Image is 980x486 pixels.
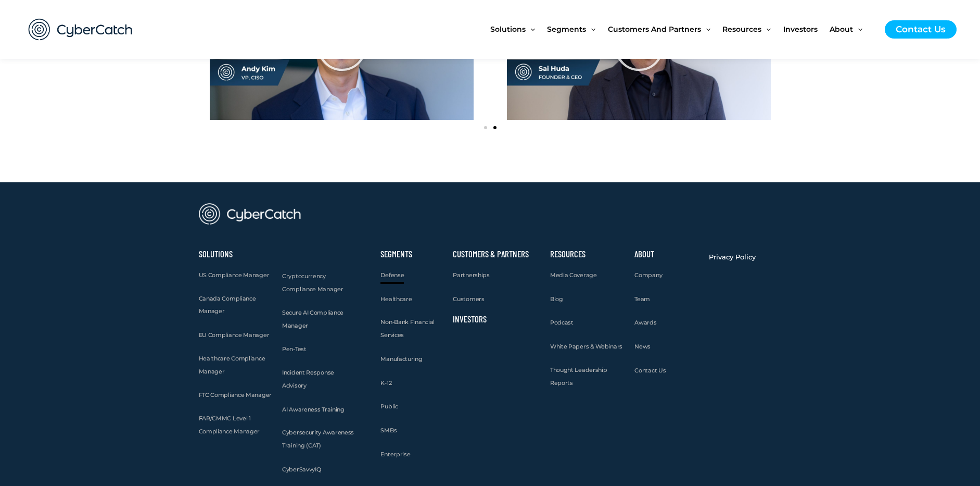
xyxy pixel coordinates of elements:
a: Partnerships [453,269,489,282]
span: Media Coverage [550,271,597,279]
a: Podcast [550,316,574,329]
a: Pen-Test [282,343,307,356]
a: FTC Compliance Manager [199,389,272,402]
a: Contact Us [885,20,957,39]
span: Go to slide 2 [493,126,497,129]
span: Solutions [490,7,526,51]
span: Pen-Test [282,345,307,353]
span: Menu Toggle [526,7,535,51]
a: FAR/CMMC Level 1 Compliance Manager [199,412,272,438]
span: Team [634,295,650,303]
span: News [634,343,651,350]
span: Contact Us [634,367,666,374]
a: K-12 [380,377,391,390]
a: Contact Us [634,364,666,377]
a: Media Coverage [550,269,597,282]
span: Menu Toggle [761,7,771,51]
span: FAR/CMMC Level 1 Compliance Manager [199,415,260,435]
span: Blog [550,295,563,303]
img: CyberCatch [18,8,143,51]
a: Defense [380,269,404,282]
a: Healthcare Compliance Manager [199,352,272,378]
a: News [634,340,651,353]
span: Defense [380,271,404,279]
span: EU Compliance Manager [199,331,270,339]
span: Cryptocurrency Compliance Manager [282,272,343,293]
a: Cybersecurity Awareness Training (CAT) [282,426,358,452]
span: Awards [634,319,656,326]
a: Canada Compliance Manager [199,292,272,318]
span: Healthcare Compliance Manager [199,355,265,375]
span: Cybersecurity Awareness Training (CAT) [282,429,354,449]
a: SMBs [380,424,397,437]
span: Segments [547,7,586,51]
a: AI Awareness Training [282,403,345,416]
a: White Papers & Webinars [550,340,622,353]
span: FTC Compliance Manager [199,391,272,398]
span: K-12 [380,379,391,387]
span: Customers and Partners [608,7,701,51]
a: Cryptocurrency Compliance Manager [282,270,358,296]
a: US Compliance Manager [199,269,270,282]
a: Investors [453,314,487,324]
h2: Segments [380,251,442,258]
h2: Solutions [199,251,272,258]
span: Canada Compliance Manager [199,295,256,315]
a: Incident Response Advisory [282,366,358,392]
a: Manufacturing [380,353,422,366]
a: Non-Bank Financial Services [380,316,442,342]
a: Company [634,269,662,282]
span: Customers [453,295,484,303]
span: Privacy Policy [709,253,756,261]
a: Public [380,400,398,413]
span: Menu Toggle [586,7,595,51]
span: Public [380,403,398,410]
h2: Resources [550,251,625,258]
a: Blog [550,293,563,306]
span: Company [634,271,662,279]
span: Go to slide 1 [484,126,487,129]
span: CyberSavvyIQ [282,466,321,473]
a: Awards [634,316,656,329]
a: Healthcare [380,293,412,306]
span: Investors [783,7,818,51]
a: EU Compliance Manager [199,329,270,342]
span: Incident Response Advisory [282,369,334,389]
a: Customers [453,293,484,306]
span: Manufacturing [380,355,422,363]
span: Menu Toggle [853,7,862,51]
span: US Compliance Manager [199,271,270,279]
a: CyberSavvyIQ [282,463,321,476]
span: Secure AI Compliance Manager [282,309,343,329]
a: Thought Leadership Reports [550,364,625,390]
h2: About [634,251,698,258]
span: Healthcare [380,295,412,303]
span: Enterprise [380,451,410,458]
span: White Papers & Webinars [550,343,622,350]
a: Team [634,293,650,306]
h2: Customers & Partners [453,251,540,258]
span: AI Awareness Training [282,406,345,413]
span: SMBs [380,427,397,434]
span: Podcast [550,319,574,326]
span: Resources [722,7,761,51]
span: Partnerships [453,271,489,279]
nav: Site Navigation: New Main Menu [490,7,874,51]
span: Menu Toggle [701,7,710,51]
a: Enterprise [380,448,410,461]
a: Privacy Policy [709,251,756,264]
a: Secure AI Compliance Manager [282,306,358,332]
span: Thought Leadership Reports [550,366,607,387]
a: Investors [783,7,830,51]
span: Non-Bank Financial Services [380,318,435,339]
span: About [830,7,853,51]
